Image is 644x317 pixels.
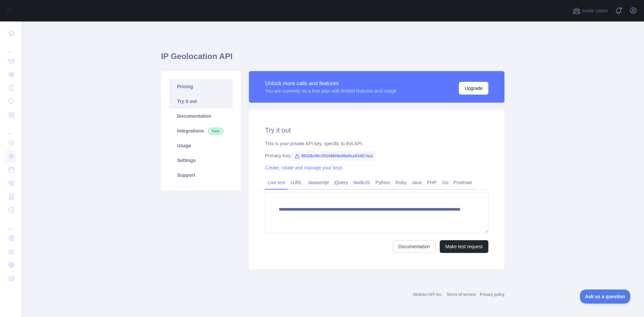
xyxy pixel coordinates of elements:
a: Abstract API Inc. [413,292,443,297]
a: Javascript [305,177,331,188]
a: NodeJS [351,177,373,188]
div: You are currently on a free plan with limited features and usage [265,88,396,94]
a: Integrations New [169,123,233,138]
a: Support [169,168,233,182]
a: Usage [169,138,233,153]
a: Ruby [393,177,409,188]
a: Create, rotate and manage your keys [265,165,342,170]
a: Go [439,177,451,188]
div: Unlock more calls and features [265,80,396,88]
span: 89328c00c30249608e89a5ca53457da1 [292,151,376,161]
a: cURL [288,177,305,188]
span: Invite users [582,7,608,15]
iframe: Toggle Customer Support [580,289,631,304]
div: Primary Key: [265,152,488,159]
a: jQuery [331,177,351,188]
h2: Try it out [265,125,488,135]
div: ... [5,40,16,54]
a: Java [409,177,425,188]
h1: IP Geolocation API [161,51,504,67]
button: Upgrade [459,82,488,95]
a: Documentation [393,240,436,253]
a: Documentation [169,109,233,123]
a: Terms of service [446,292,476,297]
a: PHP [424,177,439,188]
a: Privacy policy [480,292,504,297]
a: Settings [169,153,233,168]
a: Python [373,177,393,188]
button: Make test request [440,240,488,253]
div: This is your private API key, specific to this API. [265,140,488,147]
a: Live test [265,177,288,188]
a: Try it out [169,94,233,109]
button: Invite users [571,5,609,16]
span: New [208,128,223,135]
a: Pricing [169,79,233,94]
div: ... [5,217,16,231]
div: ... [5,122,16,136]
a: Postman [451,177,475,188]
